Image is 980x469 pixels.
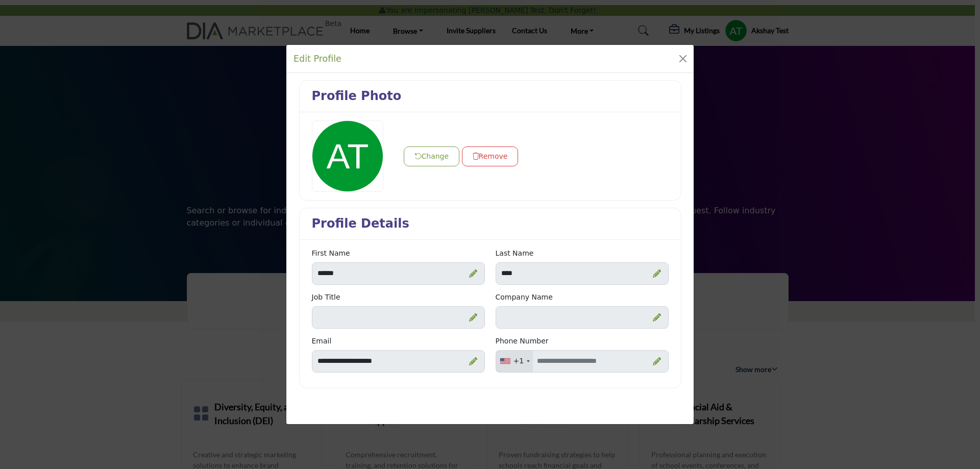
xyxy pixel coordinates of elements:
h1: Edit Profile [293,52,341,65]
div: +1 [513,356,524,366]
input: Enter your Phone Number [496,350,669,373]
label: Last Name [496,248,534,259]
input: Enter Last name [496,262,669,285]
input: Enter Job Title [312,306,485,329]
label: Company Name [496,292,553,303]
label: Email [312,336,332,347]
button: Change [404,146,460,166]
h2: Profile Photo [312,89,402,104]
label: Phone Number [496,336,549,347]
input: Enter First name [312,262,485,285]
label: Job Title [312,292,340,303]
div: United States: +1 [496,351,533,372]
button: Remove [462,146,519,166]
button: Close [676,52,690,66]
label: First Name [312,248,350,259]
input: Enter Email [312,350,485,373]
input: Enter Company name [496,306,669,329]
h2: Profile Details [312,216,409,231]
